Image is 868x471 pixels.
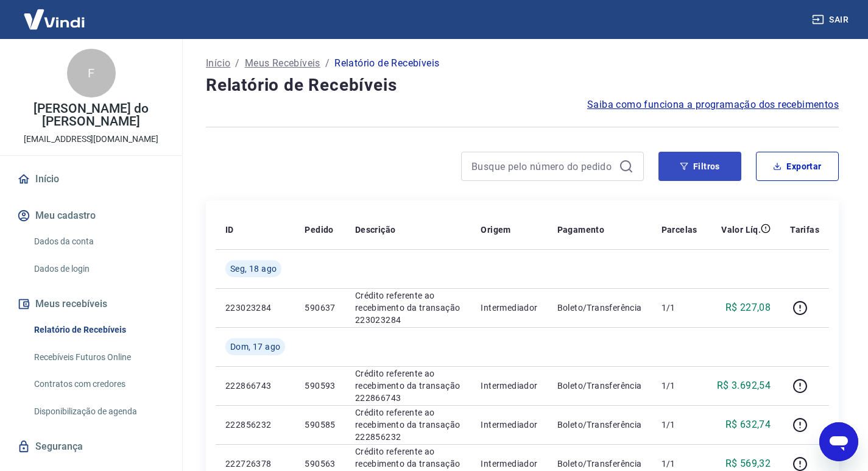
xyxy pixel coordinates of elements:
[225,458,285,470] p: 222726378
[662,302,697,314] p: 1/1
[225,419,285,431] p: 222856232
[725,417,771,432] p: R$ 632,74
[790,224,819,236] p: Tarifas
[10,102,172,128] p: [PERSON_NAME] do [PERSON_NAME]
[481,224,510,236] p: Origem
[471,157,614,175] input: Busque pelo número do pedido
[721,224,761,236] p: Valor Líq.
[305,302,335,314] p: 590637
[557,302,642,314] p: Boleto/Transferência
[29,345,168,370] a: Recebíveis Futuros Online
[481,302,537,314] p: Intermediador
[206,73,839,97] h4: Relatório de Recebíveis
[305,224,333,236] p: Pedido
[557,419,642,431] p: Boleto/Transferência
[225,380,285,392] p: 222866743
[24,133,158,146] p: [EMAIL_ADDRESS][DOMAIN_NAME]
[29,399,168,424] a: Disponibilização de agenda
[15,291,168,317] button: Meus recebíveis
[355,224,396,236] p: Descrição
[29,229,168,254] a: Dados da conta
[717,378,771,393] p: R$ 3.692,54
[355,289,462,326] p: Crédito referente ao recebimento da transação 223023284
[557,380,642,392] p: Boleto/Transferência
[557,224,605,236] p: Pagamento
[305,458,335,470] p: 590563
[662,224,697,236] p: Parcelas
[305,380,335,392] p: 590593
[206,56,230,71] a: Início
[725,456,771,471] p: R$ 569,32
[819,422,858,461] iframe: Botão para abrir a janela de mensagens
[725,300,771,315] p: R$ 227,08
[67,49,116,97] div: F
[662,380,697,392] p: 1/1
[557,458,642,470] p: Boleto/Transferência
[662,458,697,470] p: 1/1
[756,152,839,181] button: Exportar
[225,224,234,236] p: ID
[481,380,537,392] p: Intermediador
[230,263,277,275] span: Seg, 18 ago
[230,341,280,353] span: Dom, 17 ago
[15,433,168,460] a: Segurança
[325,56,330,71] p: /
[355,406,462,443] p: Crédito referente ao recebimento da transação 222856232
[15,202,168,229] button: Meu cadastro
[225,302,285,314] p: 223023284
[15,1,94,38] img: Vindi
[29,317,168,342] a: Relatório de Recebíveis
[235,56,239,71] p: /
[481,419,537,431] p: Intermediador
[29,372,168,397] a: Contratos com credores
[334,56,439,71] p: Relatório de Recebíveis
[305,419,335,431] p: 590585
[355,367,462,404] p: Crédito referente ao recebimento da transação 222866743
[481,458,537,470] p: Intermediador
[662,419,697,431] p: 1/1
[658,152,741,181] button: Filtros
[15,166,168,193] a: Início
[245,56,320,71] a: Meus Recebíveis
[29,257,168,282] a: Dados de login
[810,9,853,31] button: Sair
[587,97,839,112] a: Saiba como funciona a programação dos recebimentos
